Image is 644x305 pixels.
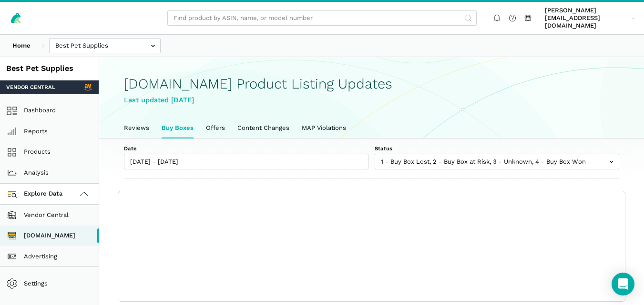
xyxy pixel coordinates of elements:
[6,38,37,54] a: Home
[49,38,161,54] input: Best Pet Supplies
[6,83,55,91] span: Vendor Central
[542,5,638,31] a: [PERSON_NAME][EMAIL_ADDRESS][DOMAIN_NAME]
[124,76,619,92] h1: [DOMAIN_NAME] Product Listing Updates
[545,7,628,30] span: [PERSON_NAME][EMAIL_ADDRESS][DOMAIN_NAME]
[296,118,352,138] a: MAP Violations
[6,63,92,74] div: Best Pet Supplies
[124,145,368,152] label: Date
[124,95,619,106] div: Last updated [DATE]
[231,118,296,138] a: Content Changes
[375,145,619,152] label: Status
[118,118,155,138] a: Reviews
[612,273,634,295] div: Open Intercom Messenger
[155,118,200,138] a: Buy Boxes
[200,118,231,138] a: Offers
[167,10,477,26] input: Find product by ASIN, name, or model number
[375,154,619,169] input: 1 - Buy Box Lost, 2 - Buy Box at Risk, 3 - Unknown, 4 - Buy Box Won
[10,188,63,200] span: Explore Data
